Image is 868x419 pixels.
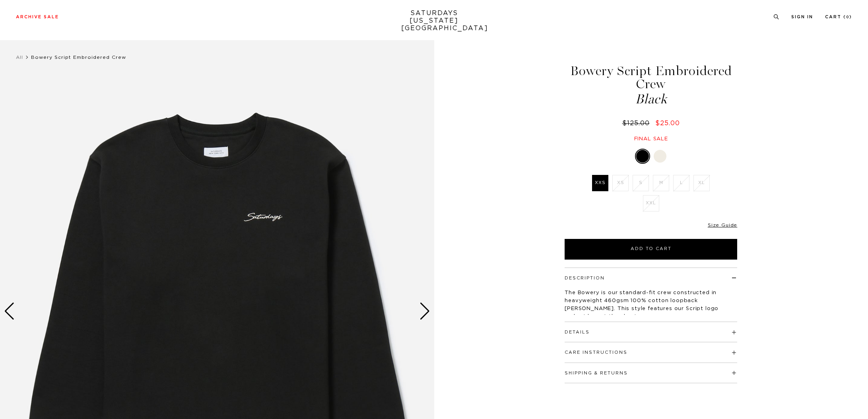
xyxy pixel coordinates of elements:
button: Details [565,330,590,334]
a: SATURDAYS[US_STATE][GEOGRAPHIC_DATA] [401,10,467,32]
div: Final sale [563,136,738,142]
a: Size Guide [708,223,737,227]
button: Description [565,276,605,280]
span: Black [563,93,738,106]
button: Add to Cart [565,239,737,260]
button: Care Instructions [565,350,627,355]
a: All [16,55,23,60]
p: The Bowery is our standard-fit crew constructed in heavyweight 460gsm 100% cotton loopback [PERSO... [565,289,737,321]
a: Sign In [791,15,813,19]
label: XXS [592,175,608,191]
small: 0 [846,16,849,19]
del: $125.00 [622,120,653,126]
h1: Bowery Script Embroidered Crew [563,64,738,106]
button: Shipping & Returns [565,371,628,375]
span: $25.00 [655,120,680,126]
div: Previous slide [4,303,15,320]
div: Next slide [419,303,430,320]
a: Cart (0) [825,15,852,19]
a: Archive Sale [16,15,59,19]
span: Bowery Script Embroidered Crew [31,55,126,60]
